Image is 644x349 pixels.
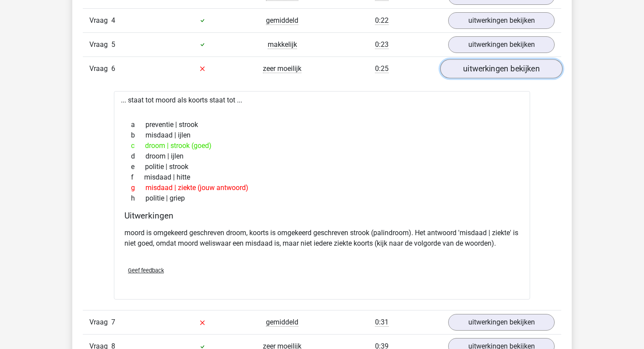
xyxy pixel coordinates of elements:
span: c [131,141,145,151]
span: 7 [111,318,115,326]
span: h [131,193,145,204]
span: makkelijk [268,40,297,49]
span: gemiddeld [266,16,298,25]
span: 0:23 [375,40,389,49]
a: uitwerkingen bekijken [448,12,555,29]
a: uitwerkingen bekijken [448,314,555,331]
p: moord is omgekeerd geschreven droom, koorts is omgekeerd geschreven strook (palindroom). Het antw... [124,228,520,249]
span: 0:31 [375,318,389,327]
span: 6 [111,64,115,73]
span: d [131,151,145,162]
div: ... staat tot moord als koorts staat tot ... [114,91,530,300]
div: misdaad | ziekte (jouw antwoord) [124,183,520,193]
span: a [131,120,145,130]
h4: Uitwerkingen [124,211,520,221]
span: Vraag [89,63,111,74]
span: b [131,130,145,141]
span: gemiddeld [266,318,298,327]
div: preventie | strook [124,120,520,130]
span: Geef feedback [128,267,164,274]
div: misdaad | hitte [124,172,520,183]
div: politie | griep [124,193,520,204]
span: Vraag [89,15,111,26]
a: uitwerkingen bekijken [440,59,563,78]
span: Vraag [89,317,111,328]
a: uitwerkingen bekijken [448,36,555,53]
div: politie | strook [124,162,520,172]
span: e [131,162,145,172]
div: droom | ijlen [124,151,520,162]
span: 0:22 [375,16,389,25]
span: zeer moeilijk [263,64,301,73]
div: misdaad | ijlen [124,130,520,141]
span: f [131,172,144,183]
div: droom | strook (goed) [124,141,520,151]
span: 5 [111,40,115,49]
span: 0:25 [375,64,389,73]
span: 4 [111,16,115,25]
span: g [131,183,145,193]
span: Vraag [89,39,111,50]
